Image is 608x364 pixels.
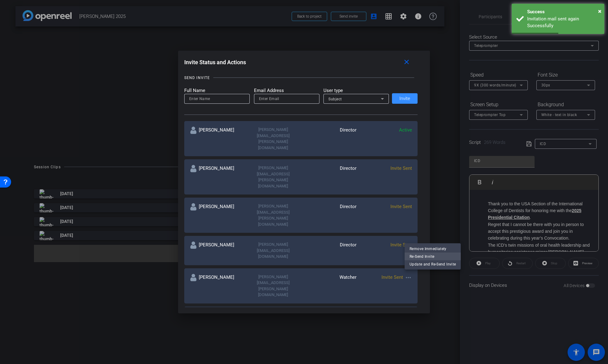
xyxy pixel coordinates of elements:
span: Re-Send Invite [410,253,456,260]
span: Update and Re-Send Invite [410,260,456,268]
div: Success [527,8,600,15]
div: Invitation mail sent again Successfully [527,15,600,29]
span: × [598,7,602,15]
button: Close [598,6,602,16]
span: Remove Immediately [410,245,456,252]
